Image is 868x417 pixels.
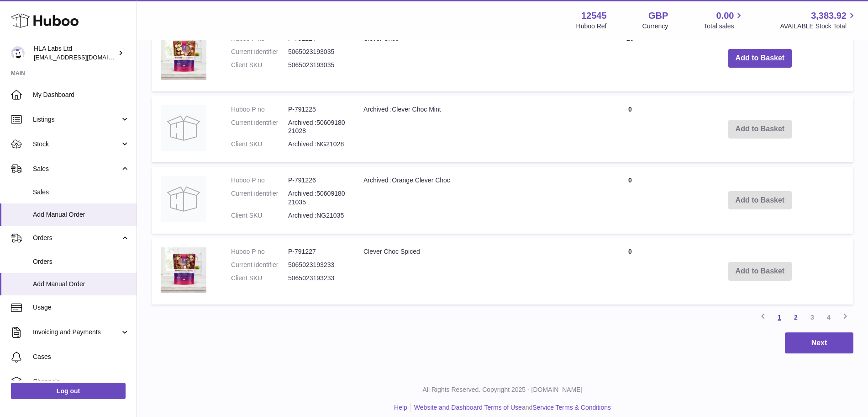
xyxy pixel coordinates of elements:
[231,274,288,283] dt: Client SKU
[288,261,345,269] dd: 5065023193233
[161,176,206,222] img: Archived :Orange Clever Choc
[231,61,288,69] dt: Client SKU
[33,328,120,337] span: Invoicing and Payments
[648,10,668,22] strong: GBP
[161,34,206,80] img: Clever Choc
[594,96,667,163] td: 0
[414,404,522,411] a: Website and Dashboard Terms of Use
[411,403,611,412] li: and
[780,22,857,31] span: AVAILABLE Stock Total
[788,309,804,326] a: 2
[231,176,288,185] dt: Huboo P no
[231,118,288,136] dt: Current identifier
[33,280,130,289] span: Add Manual Order
[804,309,821,326] a: 3
[532,404,611,411] a: Service Terms & Conditions
[704,10,744,31] a: 0.00 Total sales
[231,105,288,114] dt: Huboo P no
[821,309,837,326] a: 4
[354,238,594,305] td: Clever Choc Spiced
[231,261,288,269] dt: Current identifier
[33,353,130,361] span: Cases
[33,234,120,242] span: Orders
[288,176,345,185] dd: P-791226
[231,211,288,220] dt: Client SKU
[33,140,120,149] span: Stock
[288,118,345,136] dd: Archived :5060918021028
[33,257,130,266] span: Orders
[11,383,126,399] a: Log out
[354,96,594,163] td: Archived :Clever Choc Mint
[728,49,792,68] button: Add to Basket
[354,25,594,91] td: Clever Choc
[33,115,120,124] span: Listings
[11,46,25,60] img: clinton@newgendirect.com
[288,247,345,256] dd: P-791227
[33,210,130,219] span: Add Manual Order
[642,22,668,31] div: Currency
[231,48,288,56] dt: Current identifier
[161,247,206,293] img: Clever Choc Spiced
[704,22,744,31] span: Total sales
[33,377,130,386] span: Channels
[33,165,120,173] span: Sales
[288,61,345,69] dd: 5065023193035
[576,22,607,31] div: Huboo Ref
[33,188,130,197] span: Sales
[231,189,288,207] dt: Current identifier
[33,303,130,312] span: Usage
[394,404,407,411] a: Help
[34,53,134,61] span: [EMAIL_ADDRESS][DOMAIN_NAME]
[231,247,288,256] dt: Huboo P no
[288,48,345,56] dd: 5065023193035
[288,274,345,283] dd: 5065023193233
[144,385,861,394] p: All Rights Reserved. Copyright 2025 - [DOMAIN_NAME]
[288,211,345,220] dd: Archived :NG21035
[161,105,206,151] img: Archived :Clever Choc Mint
[231,140,288,149] dt: Client SKU
[811,10,847,22] span: 3,383.92
[594,238,667,305] td: 0
[34,44,116,62] div: HLA Labs Ltd
[780,10,857,31] a: 3,383.92 AVAILABLE Stock Total
[581,10,607,22] strong: 12545
[716,10,734,22] span: 0.00
[771,309,788,326] a: 1
[594,167,667,234] td: 0
[288,140,345,149] dd: Archived :NG21028
[33,91,130,99] span: My Dashboard
[354,167,594,234] td: Archived :Orange Clever Choc
[288,189,345,207] dd: Archived :5060918021035
[288,105,345,114] dd: P-791225
[785,332,853,354] button: Next
[594,25,667,91] td: 20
